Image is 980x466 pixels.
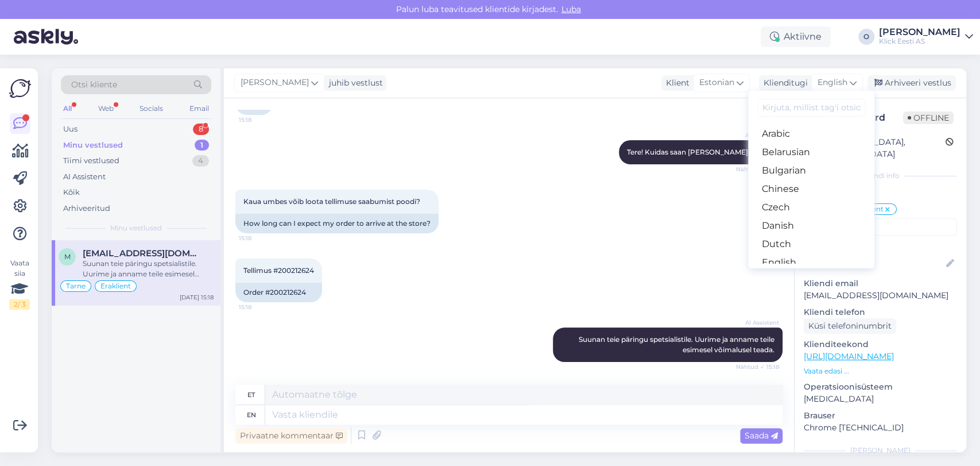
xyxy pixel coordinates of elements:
div: Minu vestlused [63,140,123,151]
span: AI Assistent [736,318,779,327]
span: m [64,252,71,261]
div: Socials [137,101,165,116]
p: Kliendi nimi [804,240,957,252]
span: Tere! Kuidas saan [PERSON_NAME] aidata? [627,148,774,156]
span: Estonian [699,76,734,89]
a: English [748,253,874,272]
div: Tiimi vestlused [63,155,119,167]
div: Uus [63,124,78,135]
a: Czech [748,198,874,217]
p: Kliendi telefon [804,306,957,318]
p: Brauser [804,410,957,422]
span: AI Assistent [736,131,779,140]
span: Eraklient [100,283,131,290]
a: [URL][DOMAIN_NAME] [804,351,894,361]
span: 15:18 [239,303,282,311]
div: Web [96,101,116,116]
p: Chrome [TECHNICAL_ID] [804,422,957,434]
span: Tarne [66,283,86,290]
div: [DATE] 15:18 [180,293,214,302]
div: Arhiveeri vestlus [867,75,956,91]
span: Kaua umbes võib loota tellimuse saabumist poodi? [243,197,420,206]
span: 15:18 [239,234,282,242]
div: 1 [195,140,209,151]
div: Order #200212624 [235,283,322,302]
p: Operatsioonisüsteem [804,381,957,393]
div: O [858,29,874,45]
span: merlivandra@gmail.com [83,248,202,259]
div: [PERSON_NAME] [879,28,960,37]
p: [EMAIL_ADDRESS][DOMAIN_NAME] [804,290,957,302]
span: Luba [558,4,584,14]
a: Belarusian [748,143,874,161]
a: Arabic [748,125,874,143]
span: Tellimus #200212624 [243,266,314,275]
span: Minu vestlused [110,223,162,233]
div: 2 / 3 [9,299,30,310]
p: [MEDICAL_DATA] [804,393,957,405]
p: Klienditeekond [804,338,957,351]
input: Kirjuta, millist tag'i otsid [757,99,865,117]
span: Saada [745,430,778,441]
div: Klienditugi [759,77,808,89]
p: Kliendi tag'id [804,188,957,200]
a: Bulgarian [748,161,874,180]
div: [PERSON_NAME] [804,445,957,456]
div: Vaata siia [9,258,30,310]
input: Lisa nimi [804,257,944,270]
a: Chinese [748,180,874,198]
div: 8 [193,124,209,135]
p: Kliendi email [804,278,957,290]
div: et [247,385,255,405]
div: Kliendi info [804,171,957,181]
span: 15:18 [239,115,282,124]
div: How long can I expect my order to arrive at the store? [235,214,439,233]
p: Vaata edasi ... [804,366,957,376]
img: Askly Logo [9,78,31,99]
span: English [818,76,847,89]
div: en [247,405,256,425]
div: Arhiveeritud [63,203,110,214]
div: Klick Eesti AS [879,37,960,46]
div: Aktiivne [761,26,831,47]
a: [PERSON_NAME]Klick Eesti AS [879,28,973,46]
div: Privaatne kommentaar [235,428,347,444]
div: Email [187,101,211,116]
div: All [61,101,74,116]
span: Offline [903,111,954,124]
div: [GEOGRAPHIC_DATA], [GEOGRAPHIC_DATA] [807,136,946,160]
div: Kõik [63,187,80,198]
span: Suunan teie päringu spetsialistile. Uurime ja anname teile esimesel võimalusel teada. [579,335,776,354]
div: juhib vestlust [324,77,383,89]
a: Dutch [748,235,874,253]
a: Danish [748,217,874,235]
div: Suunan teie päringu spetsialistile. Uurime ja anname teile esimesel võimalusel teada. [83,259,214,279]
span: Nähtud ✓ 15:18 [736,165,779,174]
span: Nähtud ✓ 15:18 [736,363,779,371]
div: AI Assistent [63,171,106,183]
div: Klient [661,77,690,89]
span: Otsi kliente [71,79,117,91]
div: 4 [192,155,209,167]
div: Küsi telefoninumbrit [804,318,896,334]
span: [PERSON_NAME] [241,76,309,89]
input: Lisa tag [804,218,957,236]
